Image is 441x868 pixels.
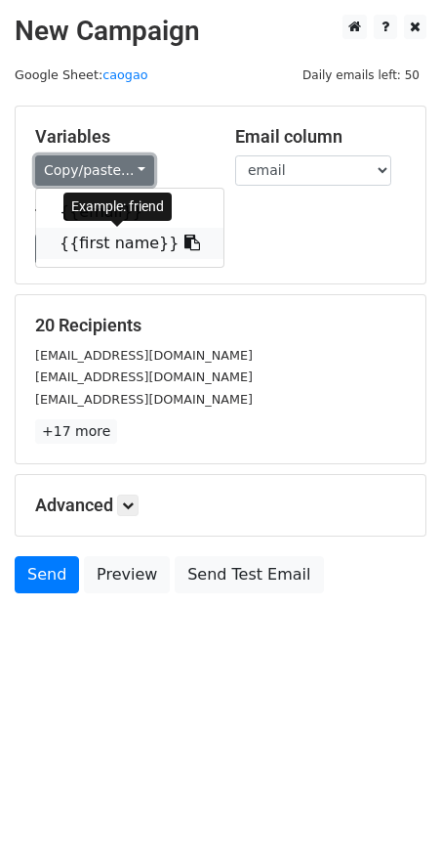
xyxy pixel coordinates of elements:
a: Preview [84,556,170,593]
h5: Variables [35,126,206,148]
small: [EMAIL_ADDRESS][DOMAIN_NAME] [35,369,253,384]
h5: Email column [235,126,406,148]
small: [EMAIL_ADDRESS][DOMAIN_NAME] [35,392,253,407]
h2: New Campaign [15,15,426,48]
div: Example: friend [63,193,172,221]
small: Google Sheet: [15,67,148,82]
a: Copy/paste... [35,155,154,186]
a: +17 more [35,419,117,444]
h5: 20 Recipients [35,315,406,336]
iframe: Chat Widget [343,774,441,868]
a: {{email}} [36,196,223,228]
small: [EMAIL_ADDRESS][DOMAIN_NAME] [35,348,253,363]
a: caogao [102,67,147,82]
a: {{first name}} [36,228,223,259]
h5: Advanced [35,495,406,516]
a: Daily emails left: 50 [296,67,426,82]
a: Send Test Email [175,556,323,593]
a: Send [15,556,79,593]
span: Daily emails left: 50 [296,65,426,86]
